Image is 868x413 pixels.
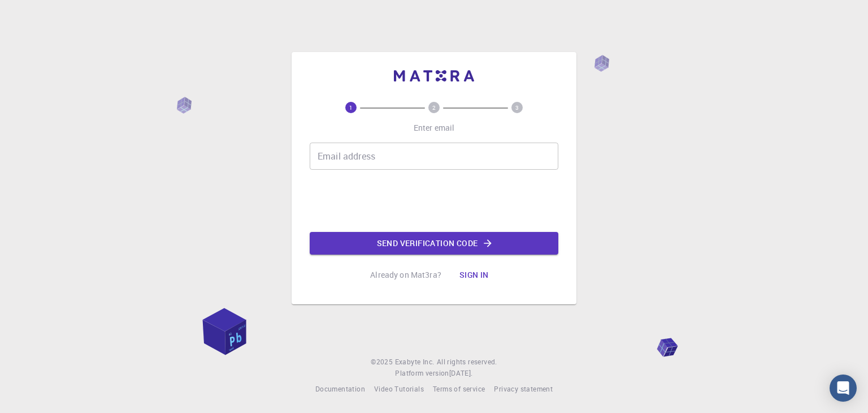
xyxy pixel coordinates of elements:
[374,384,424,393] span: Video Tutorials
[371,356,394,368] span: © 2025
[348,179,520,223] iframe: reCAPTCHA
[349,104,353,111] text: 1
[515,104,519,111] text: 3
[370,269,441,281] p: Already on Mat3ra?
[449,368,473,377] span: [DATE] .
[450,264,498,286] button: Sign in
[395,356,435,368] a: Exabyte Inc.
[315,384,365,393] span: Documentation
[414,122,455,134] p: Enter email
[830,375,857,402] div: Open Intercom Messenger
[310,232,558,255] button: Send verification code
[395,357,435,366] span: Exabyte Inc.
[432,104,436,111] text: 2
[494,384,553,393] span: Privacy statement
[449,368,473,379] a: [DATE].
[315,384,365,395] a: Documentation
[374,384,424,395] a: Video Tutorials
[433,384,485,395] a: Terms of service
[494,384,553,395] a: Privacy statement
[437,356,497,368] span: All rights reserved.
[395,368,449,379] span: Platform version
[433,384,485,393] span: Terms of service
